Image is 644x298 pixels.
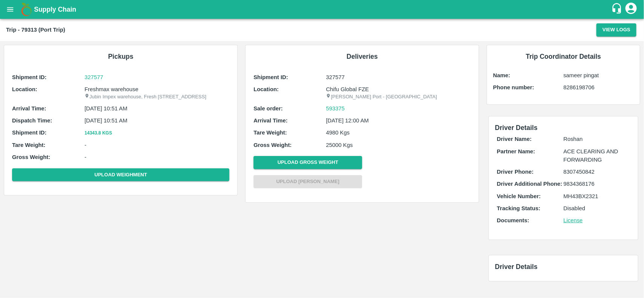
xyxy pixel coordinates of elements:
p: - [85,141,229,149]
a: Supply Chain [34,4,611,15]
p: [PERSON_NAME] Port - [GEOGRAPHIC_DATA] [326,93,471,101]
b: Name: [493,72,510,78]
b: Location: [254,86,279,92]
b: Location: [12,86,37,92]
b: Trip - 79313 (Port Trip) [6,27,65,33]
b: Supply Chain [34,6,76,13]
a: License [564,217,583,223]
b: Partner Name: [497,148,535,154]
p: 8307450842 [564,168,630,176]
b: Arrival Time: [254,118,287,124]
p: 25000 Kgs [326,141,471,149]
p: 9834368176 [564,180,630,188]
b: Vehicle Number: [497,193,541,199]
p: [DATE] 10:51 AM [85,116,229,125]
p: 8286198706 [564,83,634,92]
p: sameer pingat [564,71,634,79]
b: Dispatch Time: [12,118,52,124]
b: Shipment ID: [254,74,288,80]
b: Documents: [497,217,529,223]
h6: Trip Coordinator Details [493,51,634,62]
b: Tracking Status: [497,205,540,211]
b: Shipment ID: [12,74,47,80]
p: Jubin Impex warehouse, Fresh [STREET_ADDRESS] [85,93,229,101]
button: 14343.8 Kgs [85,129,112,137]
p: - [85,153,229,161]
b: Gross Weight: [12,154,50,160]
p: [DATE] 10:51 AM [85,104,229,113]
img: logo [19,2,34,17]
b: Tare Weight: [254,130,287,136]
button: Upload Gross Weight [254,156,362,169]
b: Driver Additional Phone: [497,181,562,187]
b: Phone number: [493,84,534,90]
b: Driver Name: [497,136,532,142]
button: open drawer [2,1,19,18]
b: Driver Phone: [497,169,533,175]
p: MH43BX2321 [564,192,630,200]
h6: Deliveries [252,51,473,62]
b: Shipment ID: [12,130,47,136]
p: Chifu Global FZE [326,85,471,93]
button: View Logs [596,23,636,37]
p: Disabled [564,204,630,212]
span: Driver Details [495,263,538,270]
button: Upload Weighment [12,168,229,182]
p: [DATE] 12:00 AM [326,116,471,125]
b: Sale order: [254,105,283,112]
b: Arrival Time: [12,105,46,112]
p: ACE CLEARING AND FORWARDING [564,147,630,164]
b: Gross Weight: [254,142,292,148]
p: 4980 Kgs [326,128,471,137]
b: Tare Weight: [12,142,46,148]
h6: Pickups [10,51,231,62]
div: account of current user [624,2,638,17]
div: customer-support [611,3,624,16]
p: 327577 [326,73,471,81]
a: 327577 [85,73,229,81]
span: Driver Details [495,124,538,131]
p: Roshan [564,135,630,143]
a: 593375 [326,104,345,113]
p: Freshmax warehouse [85,85,229,93]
